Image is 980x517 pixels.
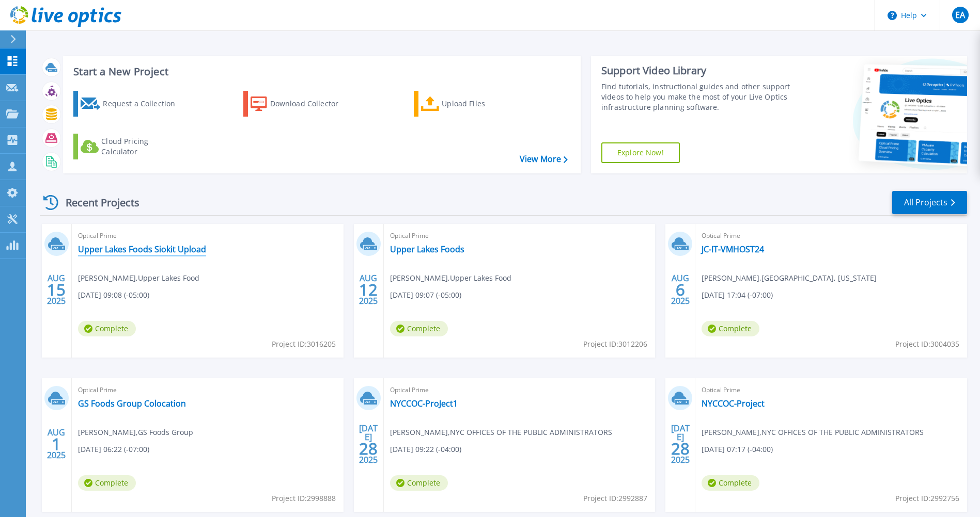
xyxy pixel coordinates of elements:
[702,398,765,409] a: NYCCOC-Project
[702,321,759,336] span: Complete
[78,272,199,284] span: [PERSON_NAME] , Upper Lakes Food
[390,321,448,336] span: Complete
[702,384,961,396] span: Optical Prime
[73,91,189,117] a: Request a Collection
[601,142,680,163] a: Explore Now!
[583,338,647,350] span: Project ID: 3012206
[359,285,378,294] span: 12
[78,321,136,336] span: Complete
[702,475,759,491] span: Complete
[78,230,337,241] span: Optical Prime
[103,93,185,114] div: Request a Collection
[359,425,378,463] div: [DATE] 2025
[272,338,336,350] span: Project ID: 3016205
[895,338,959,350] span: Project ID: 3004035
[601,64,793,77] div: Support Video Library
[52,440,61,448] span: 1
[895,493,959,504] span: Project ID: 2992756
[78,384,337,396] span: Optical Prime
[671,271,690,309] div: AUG 2025
[47,285,66,294] span: 15
[442,93,524,114] div: Upload Files
[671,425,690,463] div: [DATE] 2025
[702,427,924,438] span: [PERSON_NAME] , NYC OFFICES OF THE PUBLIC ADMINISTRATORS
[78,444,149,455] span: [DATE] 06:22 (-07:00)
[892,191,967,214] a: All Projects
[78,289,149,301] span: [DATE] 09:08 (-05:00)
[390,384,649,396] span: Optical Prime
[390,272,511,284] span: [PERSON_NAME] , Upper Lakes Food
[78,427,193,438] span: [PERSON_NAME] , GS Foods Group
[78,475,136,491] span: Complete
[390,427,612,438] span: [PERSON_NAME] , NYC OFFICES OF THE PUBLIC ADMINISTRATORS
[73,134,189,159] a: Cloud Pricing Calculator
[359,444,378,453] span: 28
[702,230,961,241] span: Optical Prime
[78,398,186,409] a: GS Foods Group Colocation
[390,398,458,409] a: NYCCOC-ProJect1
[101,136,184,157] div: Cloud Pricing Calculator
[520,154,568,164] a: View More
[414,91,529,117] a: Upload Files
[390,230,649,241] span: Optical Prime
[40,190,153,215] div: Recent Projects
[390,475,448,491] span: Complete
[46,425,66,463] div: AUG 2025
[601,82,793,112] div: Find tutorials, instructional guides and other support videos to help you make the most of your L...
[702,289,773,301] span: [DATE] 17:04 (-07:00)
[702,444,773,455] span: [DATE] 07:17 (-04:00)
[243,91,359,117] a: Download Collector
[702,272,877,284] span: [PERSON_NAME] , [GEOGRAPHIC_DATA], [US_STATE]
[955,11,965,19] span: EA
[671,444,690,453] span: 28
[270,93,353,114] div: Download Collector
[390,444,461,455] span: [DATE] 09:22 (-04:00)
[46,271,66,309] div: AUG 2025
[272,493,336,504] span: Project ID: 2998888
[676,285,685,294] span: 6
[359,271,378,309] div: AUG 2025
[390,244,464,254] a: Upper Lakes Foods
[583,493,647,504] span: Project ID: 2992887
[78,244,206,254] a: Upper Lakes Foods Siokit Upload
[73,66,567,77] h3: Start a New Project
[702,244,764,254] a: JC-IT-VMHOST24
[390,289,461,301] span: [DATE] 09:07 (-05:00)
